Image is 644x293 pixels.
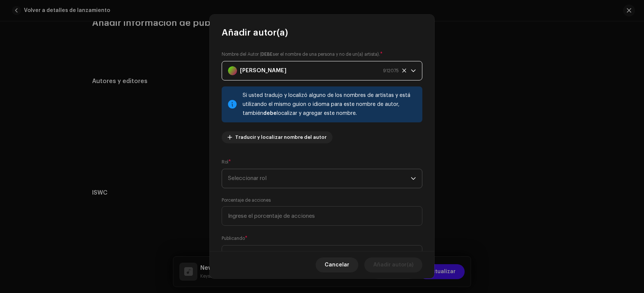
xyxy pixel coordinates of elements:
[243,91,416,118] div: Si usted tradujo y localizó alguno de los nombres de artistas y está utilizando el mismo guion o ...
[411,169,416,188] div: dropdown trigger
[222,235,245,242] small: Publicando
[228,169,411,188] span: Seleccionar rol
[235,130,326,145] span: Traducir y localizar nombre del autor
[364,257,422,272] button: Añadir autor(a)
[228,245,411,264] span: Seleccionar tipo de publicación
[316,257,358,272] button: Cancelar
[222,27,288,39] span: Añadir autor(a)
[383,61,399,80] span: 912075
[325,257,349,272] span: Cancelar
[411,61,416,80] div: dropdown trigger
[240,61,286,80] strong: [PERSON_NAME]
[411,245,416,264] div: dropdown trigger
[228,61,411,80] span: David Guajardo
[261,52,273,57] strong: DEBE
[222,131,332,143] button: Traducir y localizar nombre del autor
[373,257,413,272] span: Añadir autor(a)
[222,158,228,166] small: Rol
[222,197,271,203] label: Porcentaje de acciones
[263,111,277,116] strong: debe
[222,206,422,226] input: Ingrese el porcentaje de acciones
[222,51,380,58] small: Nombre del Autor ( ser el nombre de una persona y no de un(a) artista).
